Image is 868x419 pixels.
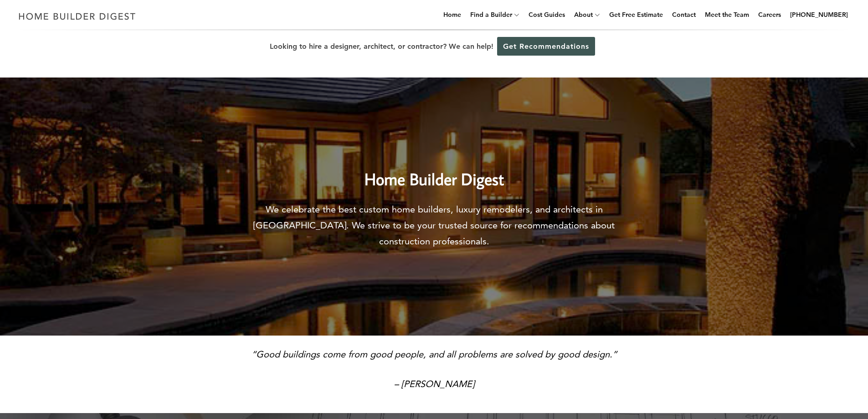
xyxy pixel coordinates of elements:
[252,349,617,360] em: “Good buildings come from good people, and all problems are solved by good design.”
[497,37,595,56] a: Get Recommendations
[394,378,474,389] em: – [PERSON_NAME]
[15,7,140,25] img: Home Builder Digest
[241,150,628,191] h2: Home Builder Digest
[241,202,628,249] p: We celebrate the best custom home builders, luxury remodelers, and architects in [GEOGRAPHIC_DATA...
